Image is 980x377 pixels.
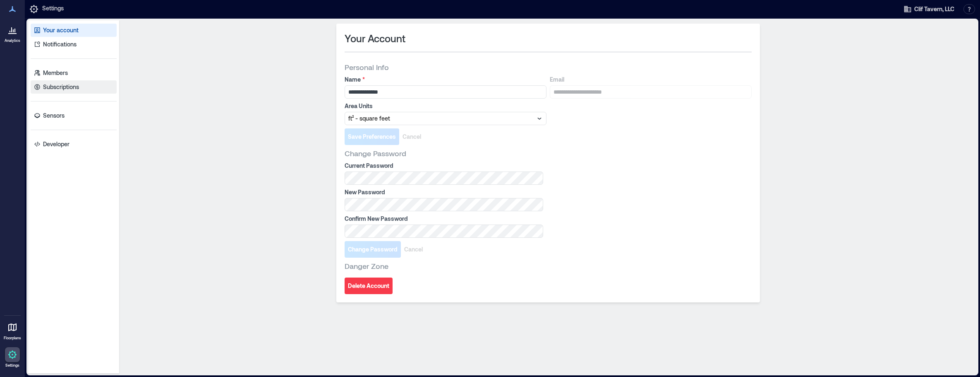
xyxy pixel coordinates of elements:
[43,83,79,91] p: Subscriptions
[31,24,117,37] a: Your account
[31,66,117,80] a: Members
[550,75,750,84] label: Email
[43,26,79,34] p: Your account
[345,62,389,72] span: Personal Info
[2,345,22,370] a: Settings
[1,317,24,343] a: Floorplans
[345,188,542,196] label: New Password
[345,278,393,294] button: Delete Account
[43,140,69,148] p: Developer
[345,162,542,170] label: Current Password
[404,245,423,254] span: Cancel
[43,40,77,48] p: Notifications
[345,215,542,223] label: Confirm New Password
[345,241,401,258] button: Change Password
[345,75,545,84] label: Name
[348,245,398,254] span: Change Password
[2,20,23,46] a: Analytics
[399,128,424,145] button: Cancel
[31,109,117,122] a: Sensors
[345,148,406,158] span: Change Password
[401,241,426,258] button: Cancel
[914,5,954,13] span: Clif Tavern, LLC
[42,4,64,14] p: Settings
[901,2,957,16] button: Clif Tavern, LLC
[31,38,117,51] a: Notifications
[348,282,389,290] span: Delete Account
[345,261,388,271] span: Danger Zone
[5,38,20,43] p: Analytics
[43,69,68,77] p: Members
[348,133,396,141] span: Save Preferences
[31,138,117,151] a: Developer
[345,32,405,45] span: Your Account
[31,80,117,94] a: Subscriptions
[345,102,545,110] label: Area Units
[345,128,399,145] button: Save Preferences
[403,133,421,141] span: Cancel
[43,111,65,120] p: Sensors
[5,363,19,368] p: Settings
[4,336,21,341] p: Floorplans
